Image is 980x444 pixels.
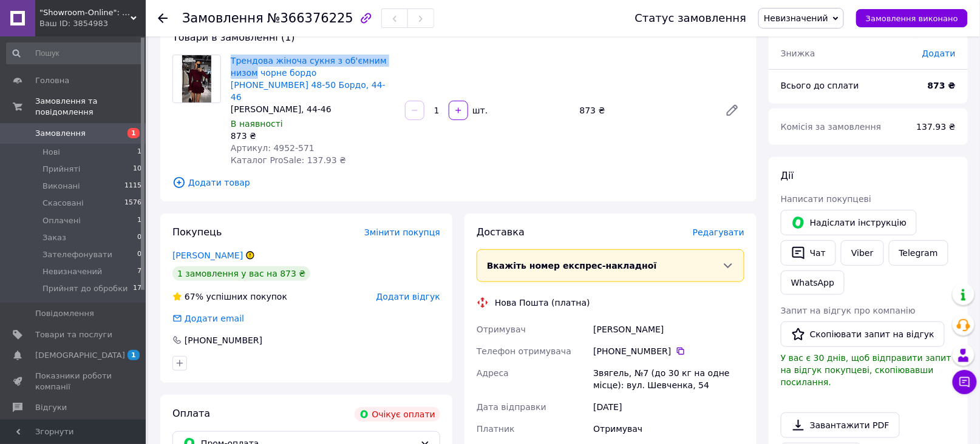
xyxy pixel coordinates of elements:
span: 137.93 ₴ [917,122,956,132]
span: 0 [137,249,141,260]
span: Додати відгук [376,292,440,301]
div: [PERSON_NAME] [591,318,747,340]
span: Вкажіть номер експрес-накладної [487,261,657,271]
img: Трендова жіноча сукня з об'ємним низом чорне бордо 42-44 46-48 48-50 Бордо, 44-46 [182,55,211,103]
span: Отримувач [477,325,526,334]
span: Змінити покупця [364,227,440,237]
span: Покупець [172,226,222,238]
span: Написати покупцеві [781,194,871,204]
span: 1 [137,215,141,226]
span: 1576 [124,198,141,209]
span: Адреса [477,368,509,378]
span: Виконані [43,181,80,192]
a: WhatsApp [781,271,845,295]
span: Замовлення [35,128,86,139]
a: Редагувати [720,98,744,123]
span: №366376225 [267,11,353,25]
span: Дії [781,170,794,181]
div: Статус замовлення [635,12,747,24]
span: 0 [137,232,141,243]
span: 1 [128,350,140,360]
span: Артикул: 4952-571 [231,143,315,153]
div: Ваш ID: 3854983 [39,18,146,29]
span: Всього до сплати [781,81,859,90]
span: Платник [477,424,515,434]
div: Очікує оплати [355,407,440,422]
span: 1 [137,147,141,158]
button: Замовлення виконано [856,9,968,27]
span: Замовлення та повідомлення [35,96,146,118]
button: Чат з покупцем [953,370,977,394]
span: Повідомлення [35,308,94,319]
div: [PHONE_NUMBER] [183,334,264,346]
a: [PERSON_NAME] [172,251,243,260]
button: Надіслати інструкцію [781,210,917,235]
span: Доставка [477,226,525,238]
span: Редагувати [693,227,744,237]
div: [PERSON_NAME], 44-46 [231,103,395,115]
span: Прийняті [43,164,80,175]
span: Заказ [43,232,66,243]
span: 10 [133,164,141,175]
input: Пошук [6,42,143,64]
span: Запит на відгук про компанію [781,306,916,315]
span: Зателефонувати [43,249,112,260]
div: Додати email [171,312,245,325]
b: 873 ₴ [928,81,956,90]
span: Прийнят до обробки [43,283,128,294]
div: Звягель, №7 (до 30 кг на одне місце): вул. Шевченка, 54 [591,362,747,396]
span: 7 [137,266,141,277]
span: Нові [43,147,60,158]
span: Оплата [172,408,210,419]
span: У вас є 30 днів, щоб відправити запит на відгук покупцеві, скопіювавши посилання. [781,353,951,387]
span: 1 [128,128,140,138]
span: Скасовані [43,198,84,209]
div: 873 ₴ [575,102,715,119]
span: 67% [185,292,203,301]
span: [DEMOGRAPHIC_DATA] [35,350,125,361]
span: Додати товар [172,176,744,189]
span: В наявності [231,119,283,129]
a: Viber [841,240,883,266]
span: Невизначений [43,266,102,277]
span: Замовлення виконано [866,14,958,23]
span: Комісія за замовлення [781,122,882,132]
button: Чат [781,240,836,266]
span: Дата відправки [477,402,546,412]
div: Нова Пошта (платна) [492,297,593,309]
div: Повернутися назад [158,12,168,24]
span: Каталог ProSale: 137.93 ₴ [231,155,346,165]
button: Скопіювати запит на відгук [781,321,945,347]
span: Невизначений [764,13,828,23]
span: Показники роботи компанії [35,371,112,392]
span: 17 [133,283,141,294]
div: Отримувач [591,418,747,440]
div: шт. [469,104,489,116]
a: Трендова жіноча сукня з об'ємним низом чорне бордо [PHONE_NUMBER] 48-50 Бордо, 44-46 [231,56,387,102]
div: 873 ₴ [231,130,395,142]
span: Відгуки [35,402,67,413]
div: [PHONE_NUMBER] [593,345,744,357]
span: Телефон отримувача [477,346,571,356]
div: [DATE] [591,396,747,418]
div: 1 замовлення у вас на 873 ₴ [172,266,310,281]
span: Товари та послуги [35,329,112,340]
span: Оплачені [43,215,81,226]
div: успішних покупок [172,291,287,303]
a: Telegram [889,240,948,266]
a: Завантажити PDF [781,412,900,438]
div: Додати email [183,312,245,325]
span: Знижка [781,49,815,58]
span: Замовлення [182,11,264,25]
span: Додати [922,49,956,58]
span: "Showroom-Online": Тисячі образів — один клік! [39,7,131,18]
span: 1115 [124,181,141,192]
span: Головна [35,75,69,86]
span: Товари в замовленні (1) [172,32,295,43]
